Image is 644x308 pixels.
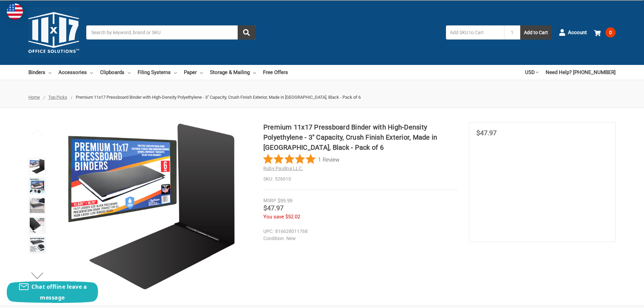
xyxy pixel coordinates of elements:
[7,281,98,303] button: Chat offline leave a message
[568,29,587,37] span: Account
[263,214,284,220] span: You save
[30,159,45,174] img: Premium 11x17 Pressboard Binder with High-Density Polyethylene - 3" Capacity, Crush Finish Exteri...
[30,218,45,233] img: Premium 11x17 Pressboard Binder with High-Density Polyethylene - 3" Capacity, Crush Finish Exteri...
[525,65,539,80] a: USD
[7,3,23,20] img: duty and tax information for United States
[546,65,616,80] a: Need Help? [PHONE_NUMBER]
[559,24,587,41] a: Account
[67,122,236,291] img: Premium 11x17 Pressboard Binder with High-Density Polyethylene - 3" Capacity, Crush Finish Exteri...
[27,125,48,139] button: Previous
[28,7,79,58] img: 11x17.com
[263,154,339,164] button: Rated 5 out of 5 stars from 1 reviews. Jump to reviews.
[30,179,45,193] img: Premium 11x17 Pressboard Binder with High-Density Polyethylene - 3" Capacity, Crush Finish Exteri...
[263,175,458,183] dd: 526610
[263,235,285,242] dt: Condition:
[263,65,288,80] a: Free Offers
[48,95,67,100] a: Top Picks
[263,122,458,152] h1: Premium 11x17 Pressboard Binder with High-Density Polyethylene - 3" Capacity, Crush Finish Exteri...
[28,95,40,100] a: Home
[263,235,455,242] dd: New
[285,214,300,220] span: $52.02
[263,228,273,235] dt: UPC:
[263,175,273,183] dt: SKU:
[30,198,45,213] img: Ruby Paulina 11x17 Pressboard Binder
[86,25,255,40] input: Search by keyword, brand or SKU
[210,65,256,80] a: Storage & Mailing
[58,65,93,80] a: Accessories
[31,283,87,301] span: Chat offline leave a message
[100,65,130,80] a: Clipboards
[184,65,203,80] a: Paper
[138,65,177,80] a: Filing Systems
[263,166,303,171] a: Ruby Paulina LLC.
[520,25,552,40] button: Add to Cart
[30,237,45,252] img: Premium 11x17 Pressboard Binder with High-Density Polyethylene - 3" Capacity, Crush Finish Exteri...
[605,27,616,38] span: 0
[446,25,504,40] input: Add SKU to Cart
[263,204,284,212] span: $47.97
[76,95,361,100] span: Premium 11x17 Pressboard Binder with High-Density Polyethylene - 3" Capacity, Crush Finish Exteri...
[263,197,276,204] div: MSRP
[318,154,339,164] span: 1 Review
[27,269,48,282] button: Next
[476,129,497,137] span: $47.97
[594,24,616,41] a: 0
[28,65,51,80] a: Binders
[263,228,455,235] dd: 816628011768
[278,198,292,204] span: $99.99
